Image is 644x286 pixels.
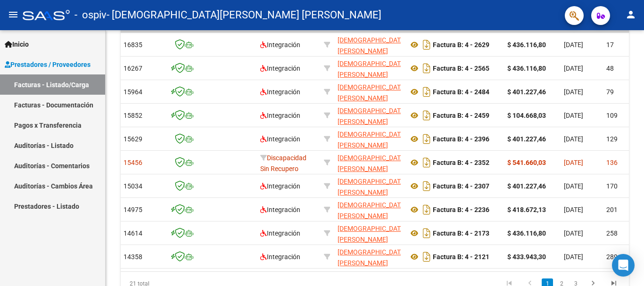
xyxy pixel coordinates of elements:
[107,5,381,25] span: - [DEMOGRAPHIC_DATA][PERSON_NAME] [PERSON_NAME]
[606,229,618,237] span: 258
[338,178,406,207] span: [DEMOGRAPHIC_DATA][PERSON_NAME] [PERSON_NAME]
[564,65,583,72] span: [DATE]
[124,41,142,49] span: 16835
[433,88,489,96] strong: Factura B: 4 - 2484
[421,249,433,264] i: Descargar documento
[421,37,433,52] i: Descargar documento
[507,159,546,166] strong: $ 541.660,03
[338,248,406,278] span: [DEMOGRAPHIC_DATA][PERSON_NAME] [PERSON_NAME]
[421,179,433,194] i: Descargar documento
[507,41,546,49] strong: $ 436.116,80
[421,61,433,76] i: Descargar documento
[260,182,300,190] span: Integración
[260,229,300,237] span: Integración
[260,88,300,96] span: Integración
[606,182,618,190] span: 170
[564,253,583,261] span: [DATE]
[564,229,583,237] span: [DATE]
[124,206,142,213] span: 14975
[433,112,489,119] strong: Factura B: 4 - 2459
[338,35,401,55] div: 27234534276
[421,155,433,170] i: Descargar documento
[338,225,406,254] span: [DEMOGRAPHIC_DATA][PERSON_NAME] [PERSON_NAME]
[260,206,300,213] span: Integración
[606,88,614,96] span: 79
[606,135,618,143] span: 129
[260,154,306,172] span: Discapacidad Sin Recupero
[421,108,433,123] i: Descargar documento
[260,112,300,119] span: Integración
[338,247,401,267] div: 27234534276
[433,41,489,49] strong: Factura B: 4 - 2629
[421,226,433,241] i: Descargar documento
[433,65,489,72] strong: Factura B: 4 - 2565
[606,253,618,261] span: 289
[338,129,401,149] div: 27234534276
[421,202,433,217] i: Descargar documento
[338,176,401,196] div: 27234534276
[124,112,142,119] span: 15852
[625,9,636,20] mat-icon: person
[124,159,142,166] span: 15456
[507,112,546,119] strong: $ 104.668,03
[338,106,401,125] div: 27234534276
[606,112,618,119] span: 109
[124,135,142,143] span: 15629
[338,60,406,89] span: [DEMOGRAPHIC_DATA][PERSON_NAME] [PERSON_NAME]
[338,83,406,113] span: [DEMOGRAPHIC_DATA][PERSON_NAME] [PERSON_NAME]
[564,159,583,166] span: [DATE]
[507,182,546,190] strong: $ 401.227,46
[124,88,142,96] span: 15964
[612,254,635,277] div: Open Intercom Messenger
[421,84,433,99] i: Descargar documento
[260,135,300,143] span: Integración
[338,200,401,220] div: 27234534276
[124,229,142,237] span: 14614
[260,253,300,261] span: Integración
[260,65,300,72] span: Integración
[338,107,406,136] span: [DEMOGRAPHIC_DATA][PERSON_NAME] [PERSON_NAME]
[338,223,401,243] div: 27234534276
[433,159,489,166] strong: Factura B: 4 - 2352
[564,88,583,96] span: [DATE]
[564,41,583,49] span: [DATE]
[507,206,546,213] strong: $ 418.672,13
[433,253,489,261] strong: Factura B: 4 - 2121
[338,131,406,160] span: [DEMOGRAPHIC_DATA][PERSON_NAME] [PERSON_NAME]
[433,206,489,213] strong: Factura B: 4 - 2236
[564,182,583,190] span: [DATE]
[124,253,142,261] span: 14358
[260,41,300,49] span: Integración
[74,5,107,25] span: - ospiv
[433,182,489,190] strong: Factura B: 4 - 2307
[564,135,583,143] span: [DATE]
[507,65,546,72] strong: $ 436.116,80
[338,58,401,78] div: 27234534276
[433,135,489,143] strong: Factura B: 4 - 2396
[338,201,406,230] span: [DEMOGRAPHIC_DATA][PERSON_NAME] [PERSON_NAME]
[564,112,583,119] span: [DATE]
[507,135,546,143] strong: $ 401.227,46
[433,229,489,237] strong: Factura B: 4 - 2173
[606,65,614,72] span: 48
[338,154,406,183] span: [DEMOGRAPHIC_DATA][PERSON_NAME] [PERSON_NAME]
[507,229,546,237] strong: $ 436.116,80
[338,36,406,65] span: [DEMOGRAPHIC_DATA][PERSON_NAME] [PERSON_NAME]
[606,206,618,213] span: 201
[338,153,401,172] div: 27234534276
[606,41,614,49] span: 17
[338,82,401,102] div: 27234534276
[507,253,546,261] strong: $ 433.943,30
[8,9,19,20] mat-icon: menu
[5,39,29,49] span: Inicio
[507,88,546,96] strong: $ 401.227,46
[124,182,142,190] span: 15034
[606,159,618,166] span: 136
[564,206,583,213] span: [DATE]
[124,65,142,72] span: 16267
[5,59,91,70] span: Prestadores / Proveedores
[421,131,433,147] i: Descargar documento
